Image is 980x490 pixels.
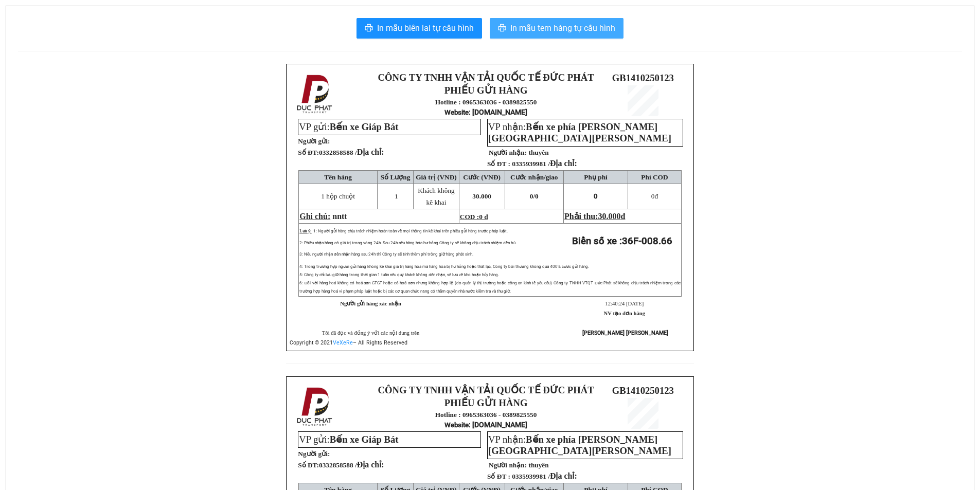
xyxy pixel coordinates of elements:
span: Bến xe Giáp Bát [330,434,399,445]
span: Địa chỉ: [550,471,577,480]
strong: Người nhận: [489,461,527,469]
span: Bến xe phía [PERSON_NAME][GEOGRAPHIC_DATA][PERSON_NAME] [488,121,671,143]
span: Phải thu: [564,212,625,221]
strong: Người gửi: [298,450,330,458]
span: GB1410250123 [612,72,674,83]
span: GB1410250123 [612,385,674,396]
button: printerIn mẫu biên lai tự cấu hình [357,18,482,39]
strong: : [DOMAIN_NAME] [444,108,527,116]
span: Phí COD [641,173,668,181]
span: In mẫu tem hàng tự cấu hình [510,22,615,34]
span: Bến xe Giáp Bát [330,121,399,132]
span: thuyên [528,149,548,156]
strong: : [DOMAIN_NAME] [444,421,527,429]
span: Giá trị (VNĐ) [416,173,457,181]
span: VP nhận: [488,434,671,456]
span: VP nhận: [488,121,671,143]
strong: PHIẾU GỬI HÀNG [444,397,528,408]
span: 0 đ [479,213,488,221]
span: 0332858588 / [319,149,384,156]
span: 0335939981 / [512,473,577,480]
span: đ [651,192,658,200]
span: 0/ [530,192,539,200]
span: VP gửi: [299,121,398,132]
strong: Hotline : 0965363036 - 0389825550 [435,411,537,419]
span: Cước nhận/giao [510,173,558,181]
span: 12:40:24 [DATE] [605,301,644,306]
span: Ghi chú: [299,212,330,221]
span: Địa chỉ: [357,460,384,469]
span: 6: Đối với hàng hoá không có hoá đơn GTGT hoặc có hoá đơn nhưng không hợp lệ (do quản lý thị trườ... [299,281,681,294]
span: 0332858588 / [319,461,384,469]
strong: Số ĐT: [298,149,384,156]
button: printerIn mẫu tem hàng tự cấu hình [490,18,623,39]
span: 36F-008.66 [622,235,672,247]
span: 30.000 [598,212,621,221]
strong: Biển số xe : [572,235,672,247]
strong: NV tạo đơn hàng [604,311,645,316]
span: 5: Công ty chỉ lưu giữ hàng trong thời gian 1 tuần nếu quý khách không đến nhận, sẽ lưu về kho ho... [299,273,498,277]
span: 1 [395,192,398,200]
span: Lưu ý: [299,229,311,233]
span: 0 [651,192,655,200]
span: Bến xe phía [PERSON_NAME][GEOGRAPHIC_DATA][PERSON_NAME] [488,434,671,456]
strong: Số ĐT : [487,473,510,480]
span: Địa chỉ: [357,148,384,156]
span: nntt [332,212,347,221]
span: 30.000 [472,192,491,200]
span: Địa chỉ: [550,159,577,168]
img: logo [294,72,337,116]
a: VeXeRe [333,339,353,346]
strong: PHIẾU GỬI HÀNG [444,85,528,96]
strong: CÔNG TY TNHH VẬN TẢI QUỐC TẾ ĐỨC PHÁT [378,72,594,83]
span: printer [365,24,373,33]
strong: CÔNG TY TNHH VẬN TẢI QUỐC TẾ ĐỨC PHÁT [378,385,594,395]
span: Khách không kê khai [418,187,454,206]
span: 4: Trong trường hợp người gửi hàng không kê khai giá trị hàng hóa mà hàng hóa bị hư hỏng hoặc thấ... [299,264,589,269]
span: Phụ phí [584,173,607,181]
span: đ [621,212,626,221]
span: Copyright © 2021 – All Rights Reserved [290,339,407,346]
strong: Người gửi hàng xác nhận [340,301,401,306]
span: Website [444,108,469,116]
span: Website [444,421,469,429]
img: logo [294,385,337,428]
span: printer [498,24,506,33]
strong: Số ĐT : [487,160,510,168]
strong: Người nhận: [489,149,527,156]
strong: [PERSON_NAME] [PERSON_NAME] [582,330,668,336]
strong: Hotline : 0965363036 - 0389825550 [435,98,537,106]
strong: Người gửi: [298,137,330,145]
span: Cước (VNĐ) [463,173,501,181]
span: COD : [460,213,488,221]
strong: Số ĐT: [298,461,384,469]
span: 0 [535,192,539,200]
span: 1: Người gửi hàng chịu trách nhiệm hoàn toàn về mọi thông tin kê khai trên phiếu gửi hàng trước p... [313,229,508,233]
span: 2: Phiếu nhận hàng có giá trị trong vòng 24h. Sau 24h nếu hàng hóa hư hỏng Công ty sẽ không chịu ... [299,241,516,245]
span: In mẫu biên lai tự cấu hình [377,22,474,34]
span: Tôi đã đọc và đồng ý với các nội dung trên [322,330,420,336]
span: VP gửi: [299,434,398,445]
span: Tên hàng [324,173,352,181]
span: 1 hộp chuột [321,192,355,200]
span: thuyên [528,461,548,469]
span: 3: Nếu người nhận đến nhận hàng sau 24h thì Công ty sẽ tính thêm phí trông giữ hàng phát sinh. [299,252,473,257]
span: 0 [594,192,598,200]
span: Số Lượng [381,173,411,181]
span: 0335939981 / [512,160,577,168]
